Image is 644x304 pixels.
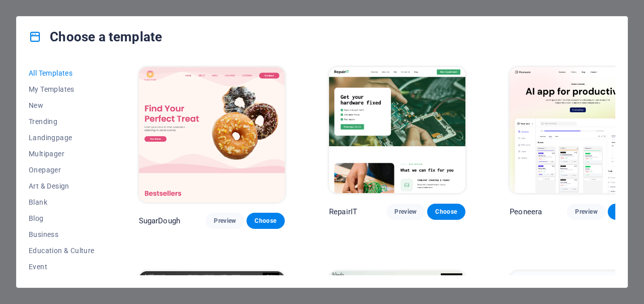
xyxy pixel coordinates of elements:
[29,242,95,259] button: Education & Culture
[29,150,95,158] span: Multipager
[29,247,95,255] span: Education & Culture
[29,275,95,291] button: Gastronomy
[29,81,95,97] button: My Templates
[329,67,465,193] img: RepairIT
[29,29,162,45] h4: Choose a template
[29,97,95,113] button: New
[29,65,95,81] button: All Templates
[255,217,277,225] span: Choose
[29,146,95,162] button: Multipager
[29,263,95,271] span: Event
[139,216,180,226] p: SugarDough
[29,117,95,126] span: Trending
[29,194,95,210] button: Blank
[29,85,95,93] span: My Templates
[29,259,95,275] button: Event
[575,208,597,216] span: Preview
[29,214,95,222] span: Blog
[29,226,95,242] button: Business
[29,210,95,226] button: Blog
[29,182,95,190] span: Art & Design
[427,204,465,220] button: Choose
[206,213,244,229] button: Preview
[329,207,357,217] p: RepairIT
[29,113,95,130] button: Trending
[29,198,95,206] span: Blank
[435,208,457,216] span: Choose
[510,207,542,217] p: Peoneera
[139,67,285,202] img: SugarDough
[29,134,95,142] span: Landingpage
[567,204,605,220] button: Preview
[29,130,95,146] button: Landingpage
[214,217,236,225] span: Preview
[386,204,425,220] button: Preview
[29,178,95,194] button: Art & Design
[394,208,417,216] span: Preview
[29,69,95,77] span: All Templates
[29,230,95,238] span: Business
[29,162,95,178] button: Onepager
[29,166,95,174] span: Onepager
[247,213,285,229] button: Choose
[29,101,95,109] span: New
